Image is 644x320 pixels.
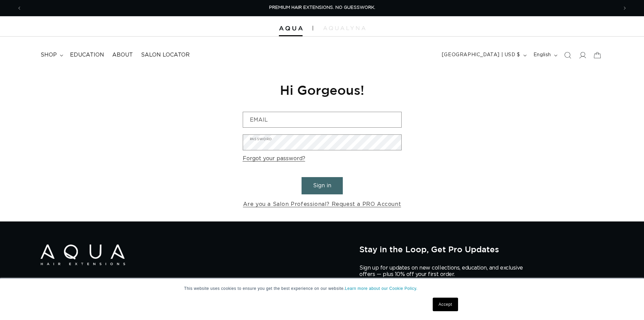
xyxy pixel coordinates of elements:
h1: Hi Gorgeous! [243,82,402,98]
summary: Search [560,48,575,63]
span: Salon Locator [141,51,190,59]
span: PREMIUM HAIR EXTENSIONS. NO GUESSWORK. [269,5,375,10]
button: Next announcement [617,2,632,15]
button: Previous announcement [12,2,27,15]
summary: shop [37,47,66,63]
a: About [108,47,137,63]
p: Sign up for updates on new collections, education, and exclusive offers — plus 10% off your first... [359,265,528,278]
span: About [112,51,133,59]
h2: Stay in the Loop, Get Pro Updates [359,244,603,254]
button: [GEOGRAPHIC_DATA] | USD $ [438,49,529,62]
img: Aqua Hair Extensions [279,26,303,31]
span: [GEOGRAPHIC_DATA] | USD $ [442,51,520,59]
img: Aqua Hair Extensions [41,244,125,265]
a: Education [66,47,108,63]
p: This website uses cookies to ensure you get the best experience on our website. [184,285,460,292]
img: aqualyna.com [323,26,365,30]
span: English [533,51,551,59]
a: Accept [433,298,458,311]
button: Sign in [302,177,343,194]
button: English [529,49,560,62]
span: shop [41,51,57,59]
a: Forgot your password? [243,154,305,164]
input: Email [243,112,401,127]
a: Are you a Salon Professional? Request a PRO Account [243,199,401,209]
span: Education [70,51,104,59]
a: Learn more about our Cookie Policy. [345,286,418,291]
a: Salon Locator [137,47,194,63]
